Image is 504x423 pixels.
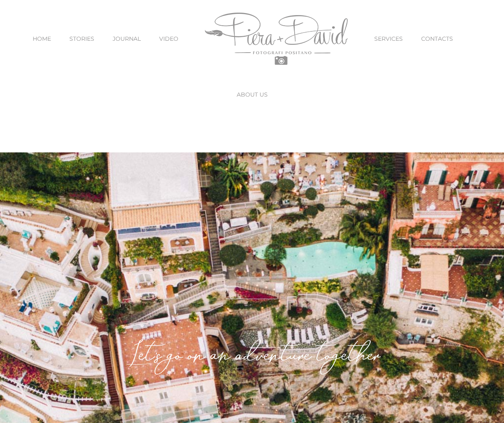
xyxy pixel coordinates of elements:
[421,22,453,56] a: CONTACTS
[113,22,141,56] a: JOURNAL
[237,77,268,112] a: ABOUT US
[421,36,453,42] span: CONTACTS
[374,22,403,56] a: SERVICES
[205,13,348,65] img: Piera Plus David Photography Positano Logo
[126,345,378,371] em: Let's go on an adventure together
[374,36,403,42] span: SERVICES
[33,22,51,56] a: HOME
[159,36,178,42] span: VIDEO
[69,22,94,56] a: STORIES
[159,22,178,56] a: VIDEO
[33,36,51,42] span: HOME
[69,36,94,42] span: STORIES
[113,36,141,42] span: JOURNAL
[237,92,268,97] span: ABOUT US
